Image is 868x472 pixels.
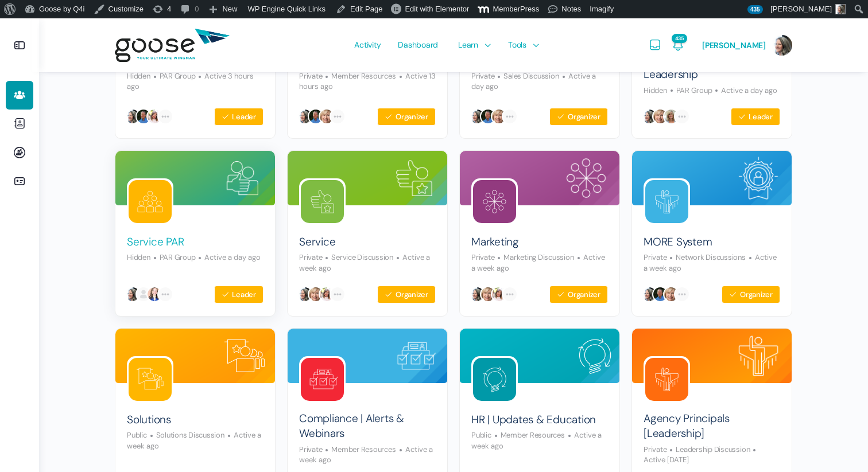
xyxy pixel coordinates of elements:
button: Organizer [549,286,608,303]
span: Private [471,71,494,81]
p: Active a week ago [471,252,605,272]
img: Mark Forhan [480,108,496,124]
img: Group cover image [288,329,447,383]
img: Wendy Keneipp [469,108,485,124]
img: Group logo of MORE System [645,180,688,223]
span: PAR Group [150,252,196,262]
span: Private [299,444,322,454]
p: Active a week ago [471,430,602,450]
img: Group cover image [288,151,447,205]
span: Marketing Discussion [494,252,573,262]
img: Sayla Patterson [135,286,152,302]
img: Group cover image [632,329,792,383]
img: Allison De Paoli [480,286,496,302]
button: Organizer [549,108,608,126]
img: Rebekah Kelley [146,286,162,302]
a: Dashboard [392,18,444,72]
p: Active a day ago [712,85,777,95]
p: Active 3 hours ago [127,71,254,91]
img: Allison De Paoli [319,108,335,124]
a: Service [299,235,335,250]
img: Lindsay Clarke Youngwerth (LCY) [146,108,162,124]
img: Wendy Keneipp [125,286,141,302]
span: Member Resources [491,430,565,440]
span: Private [299,252,322,262]
a: Messages [648,18,662,72]
img: Mark Forhan [135,108,152,124]
a: HR | Updates & Education [471,412,596,428]
span: Learn [458,18,478,72]
img: Wendy Keneipp [469,286,485,302]
img: Wendy Keneipp [125,108,141,124]
span: 435 [672,34,687,43]
span: Private [299,71,322,81]
img: Group logo of Agency Principals [Leadership] [645,358,688,401]
a: Notifications [671,18,685,72]
img: Group cover image [115,151,275,205]
span: Hidden [644,85,667,95]
img: Mark Forhan [308,108,324,124]
a: Solutions [127,412,171,428]
span: Hidden [127,252,150,262]
span: Private [644,444,666,454]
span: Activity [354,18,381,72]
span: Solutions Discussion [147,430,224,440]
span: Edit with Elementor [405,5,469,13]
img: Group cover image [460,151,619,205]
button: Leader [214,286,263,303]
img: Wendy Keneipp [641,286,657,302]
img: Group logo of Marketing [473,180,516,223]
a: Agency Principals [Leadership] [644,411,780,442]
iframe: Chat Widget [811,417,868,472]
img: Allison De Paoli [663,286,679,302]
a: MORE System [644,235,712,250]
span: Public [127,430,147,440]
span: Dashboard [398,18,438,72]
img: Wendy Keneipp [297,286,313,302]
p: Active a week ago [644,252,777,272]
img: Wendy Keneipp [297,108,313,124]
p: Active a day ago [195,252,261,262]
a: Tools [502,18,542,72]
a: Learn [452,18,494,72]
button: Organizer [377,108,436,126]
a: Service PAR [127,235,184,250]
p: Active a week ago [127,430,261,450]
span: Member Resources [322,444,396,454]
p: Active a week ago [299,252,430,272]
p: Active 13 hours ago [299,71,436,91]
span: Leadership Discussion [666,444,750,454]
span: 435 [747,5,763,14]
img: Casey Meserve [663,108,679,124]
button: Leader [214,108,263,126]
img: Group logo of Solutions [129,358,172,401]
span: Private [471,252,494,262]
span: PAR Group [150,71,196,81]
img: Group logo of Service [301,180,344,223]
span: Sales Discussion [494,71,559,81]
button: Organizer [377,286,436,303]
p: Active a week ago [299,444,433,465]
span: Service Discussion [322,252,393,262]
p: Active a day ago [471,71,596,91]
img: Wendy Keneipp [641,108,657,124]
img: Group logo of Service PAR [129,180,172,223]
span: [PERSON_NAME] [702,40,766,50]
a: Compliance | Alerts & Webinars [299,411,436,442]
p: Active [DATE] [644,444,759,465]
span: Network Discussions [666,252,745,262]
span: PAR Group [667,85,712,95]
img: Group logo of Compliance | Alerts & Webinars [301,358,344,401]
img: Allison De Paoli [491,108,507,124]
img: Group cover image [632,151,792,205]
img: Allison De Paoli [652,108,668,124]
button: Organizer [722,286,780,303]
img: Mark Forhan [652,286,668,302]
a: Marketing [471,235,519,250]
img: Lindsay Clarke Youngwerth (LCY) [491,286,507,302]
a: Activity [348,18,386,72]
span: Member Resources [322,71,396,81]
img: Group cover image [460,329,619,383]
img: Group cover image [115,329,275,383]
